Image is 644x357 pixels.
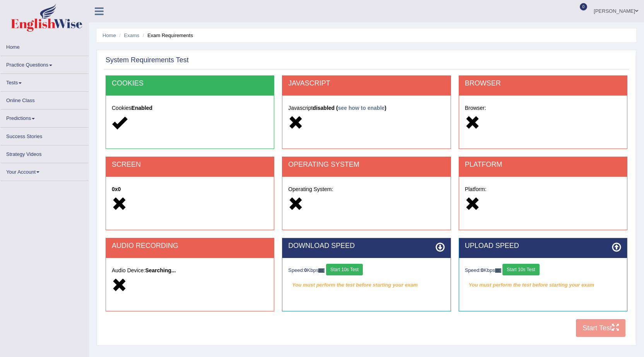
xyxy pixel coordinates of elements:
h2: COOKIES [112,80,268,87]
a: Predictions [0,109,89,125]
span: 0 [580,3,588,10]
h2: SCREEN [112,161,268,169]
a: Strategy Videos [0,145,89,161]
a: Your Account [0,163,89,178]
div: Speed: Kbps [465,264,621,277]
h5: Platform: [465,186,621,192]
a: see how to enable [338,105,385,111]
div: Speed: Kbps [288,264,444,277]
h5: Browser: [465,105,621,111]
strong: Enabled [132,105,152,111]
a: Tests [0,74,89,89]
h2: OPERATING SYSTEM [288,161,444,169]
h5: Operating System: [288,186,444,192]
li: Exam Requirements [141,32,193,39]
h2: UPLOAD SPEED [465,242,621,250]
a: Online Class [0,92,89,107]
img: ajax-loader-fb-connection.gif [318,268,325,273]
h2: BROWSER [465,80,621,87]
h2: DOWNLOAD SPEED [288,242,444,250]
strong: Searching... [145,267,176,273]
em: You must perform the test before starting your exam [465,279,621,291]
a: Home [0,38,89,53]
em: You must perform the test before starting your exam [288,279,444,291]
button: Start 10s Test [326,264,363,275]
a: Success Stories [0,128,89,143]
img: ajax-loader-fb-connection.gif [495,268,501,273]
h2: System Requirements Test [106,56,189,64]
h5: Javascript [288,105,444,111]
a: Practice Questions [0,56,89,71]
h5: Cookies [112,105,268,111]
strong: 0 [304,267,307,273]
strong: disabled ( ) [313,105,386,111]
strong: 0 [481,267,483,273]
h2: AUDIO RECORDING [112,242,268,250]
button: Start 10s Test [502,264,539,275]
h2: JAVASCRIPT [288,80,444,87]
a: Home [102,32,116,38]
a: Exams [124,32,140,38]
h2: PLATFORM [465,161,621,169]
strong: 0x0 [112,186,121,192]
h5: Audio Device: [112,268,268,273]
